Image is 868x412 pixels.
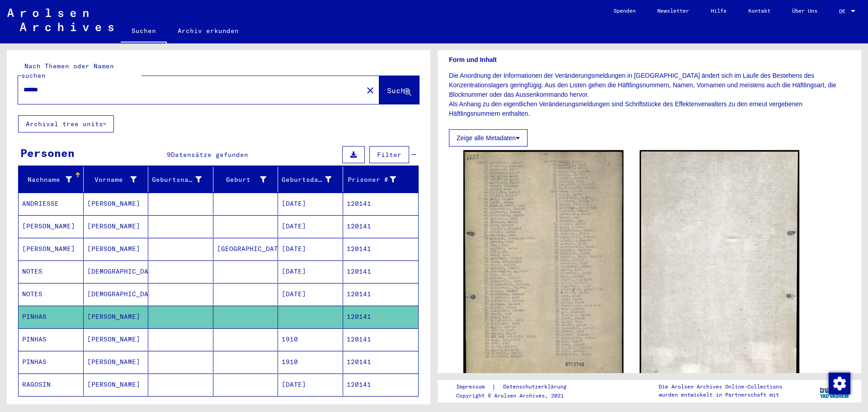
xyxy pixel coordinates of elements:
img: 002.jpg [640,150,800,381]
button: Archival tree units [18,115,114,133]
mat-cell: NOTES [19,283,84,305]
span: Suche [387,86,410,95]
button: Suche [379,76,419,104]
p: Die Arolsen Archives Online-Collections [659,383,782,391]
a: Impressum [456,382,492,392]
mat-cell: 1910 [278,328,343,350]
p: wurden entwickelt in Partnerschaft mit [659,391,782,399]
div: Prisoner # [347,172,408,187]
mat-cell: RAGOSIN [19,374,84,396]
div: Geburtsname [152,172,213,187]
mat-cell: 120141 [343,238,419,260]
span: Filter [377,151,401,159]
mat-header-cell: Vorname [84,167,149,192]
div: Geburtsdatum [282,172,343,187]
mat-header-cell: Prisoner # [343,167,419,192]
mat-cell: 120141 [343,351,419,373]
mat-header-cell: Geburt‏ [213,167,278,192]
mat-icon: close [365,85,376,96]
mat-cell: 120141 [343,328,419,350]
div: Nachname [22,175,72,185]
div: | [456,382,577,392]
mat-cell: [GEOGRAPHIC_DATA] [213,238,278,260]
mat-cell: [PERSON_NAME] [84,306,149,328]
mat-cell: [DEMOGRAPHIC_DATA] [84,260,149,283]
mat-cell: 1910 [278,351,343,373]
div: Geburtsname [152,175,202,185]
button: Clear [361,81,379,99]
div: Personen [20,145,75,161]
mat-cell: [PERSON_NAME] [19,238,84,260]
mat-cell: NOTES [19,260,84,283]
mat-cell: [PERSON_NAME] [84,215,149,237]
img: Arolsen_neg.svg [7,9,113,31]
div: Geburtsdatum [282,175,331,185]
div: Geburt‏ [217,175,267,185]
mat-cell: [PERSON_NAME] [84,238,149,260]
mat-cell: 120141 [343,374,419,396]
mat-cell: [DEMOGRAPHIC_DATA] [84,283,149,305]
span: 9 [167,151,171,159]
mat-cell: [PERSON_NAME] [84,193,149,215]
mat-header-cell: Geburtsdatum [278,167,343,192]
mat-cell: 120141 [343,193,419,215]
mat-header-cell: Geburtsname [148,167,213,192]
mat-cell: 120141 [343,260,419,283]
span: Datensätze gefunden [171,151,248,159]
mat-cell: [PERSON_NAME] [84,328,149,350]
a: Datenschutzerklärung [496,382,577,392]
mat-cell: [DATE] [278,238,343,260]
mat-cell: [DATE] [278,193,343,215]
mat-cell: 120141 [343,215,419,237]
div: Vorname [87,175,137,185]
div: Geburt‏ [217,172,278,187]
img: yv_logo.png [818,379,852,402]
mat-cell: [PERSON_NAME] [19,215,84,237]
mat-cell: [DATE] [278,215,343,237]
mat-cell: [PERSON_NAME] [84,374,149,396]
div: Prisoner # [347,175,396,185]
mat-cell: PINHAS [19,306,84,328]
a: Suchen [121,20,167,43]
button: Filter [369,146,409,163]
img: 001.jpg [463,150,623,382]
button: Zeige alle Metadaten [449,129,528,147]
p: Die Anordnung der Informationen der Veränderungsmeldungen in [GEOGRAPHIC_DATA] ändert sich im Lau... [449,71,850,118]
mat-label: Nach Themen oder Namen suchen [21,62,114,80]
mat-cell: 120141 [343,306,419,328]
span: DE [839,8,849,14]
mat-cell: [PERSON_NAME] [84,351,149,373]
mat-header-cell: Nachname [19,167,84,192]
div: Vorname [87,172,148,187]
mat-cell: 120141 [343,283,419,305]
mat-cell: PINHAS [19,351,84,373]
mat-cell: ANDRIESSE [19,193,84,215]
mat-cell: [DATE] [278,374,343,396]
mat-cell: [DATE] [278,260,343,283]
mat-cell: [DATE] [278,283,343,305]
img: Zustimmung ändern [829,373,850,394]
div: Nachname [22,172,83,187]
mat-cell: PINHAS [19,328,84,350]
a: Archiv erkunden [167,20,250,42]
b: Form und Inhalt [449,56,497,63]
p: Copyright © Arolsen Archives, 2021 [456,392,577,400]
